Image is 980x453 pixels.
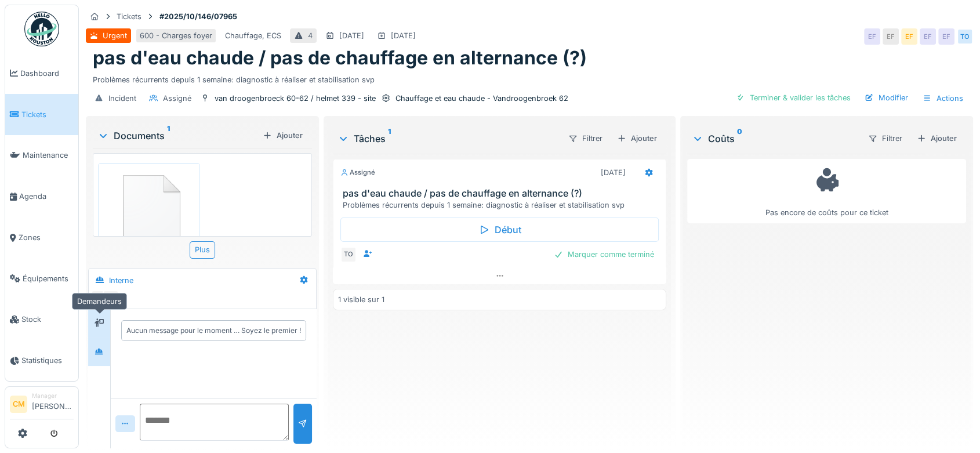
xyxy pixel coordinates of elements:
[21,314,74,325] span: Stock
[72,293,127,310] div: Demandeurs
[117,11,141,22] div: Tickets
[163,93,191,104] div: Assigné
[692,132,858,146] div: Coûts
[339,30,364,41] div: [DATE]
[5,94,78,135] a: Tickets
[10,392,74,419] a: CM Manager[PERSON_NAME]
[343,188,661,199] h3: pas d'eau chaude / pas de chauffage en alternance (?)
[340,218,659,242] div: Début
[10,396,27,413] li: CM
[338,294,384,305] div: 1 visible sur 1
[21,109,74,120] span: Tickets
[5,135,78,176] a: Maintenance
[5,176,78,217] a: Agenda
[155,11,242,22] strong: #2025/10/146/07965
[258,128,307,143] div: Ajouter
[863,130,908,147] div: Filtrer
[140,30,212,41] div: 600 - Charges foyer
[5,340,78,381] a: Statistiques
[957,28,973,45] div: TO
[93,70,966,85] div: Problèmes récurrents depuis 1 semaine: diagnostic à réaliser et stabilisation svp
[190,241,215,258] div: Plus
[215,93,376,104] div: van droogenbroeck 60-62 / helmet 339 - site
[24,12,59,46] img: Badge_color-CXgf-gQk.svg
[340,247,357,263] div: TO
[126,325,301,336] div: Aucun message pour le moment … Soyez le premier !
[731,90,855,106] div: Terminer & valider les tâches
[21,355,74,366] span: Statistiques
[860,90,913,106] div: Modifier
[340,168,375,177] div: Assigné
[109,275,133,286] div: Interne
[5,217,78,258] a: Zones
[108,93,136,104] div: Incident
[167,129,170,143] sup: 1
[601,167,626,178] div: [DATE]
[563,130,608,147] div: Filtrer
[737,132,742,146] sup: 0
[395,93,568,104] div: Chauffage et eau chaude - Vandroogenbroek 62
[343,200,661,211] div: Problèmes récurrents depuis 1 semaine: diagnostic à réaliser et stabilisation svp
[883,28,899,45] div: EF
[920,28,936,45] div: EF
[23,273,74,284] span: Équipements
[901,28,917,45] div: EF
[97,129,258,143] div: Documents
[388,132,391,146] sup: 1
[308,30,313,41] div: 4
[19,232,74,243] span: Zones
[23,150,74,161] span: Maintenance
[20,68,74,79] span: Dashboard
[391,30,416,41] div: [DATE]
[103,30,127,41] div: Urgent
[32,392,74,416] li: [PERSON_NAME]
[5,258,78,299] a: Équipements
[19,191,74,202] span: Agenda
[864,28,880,45] div: EF
[549,247,659,262] div: Marquer comme terminé
[612,131,662,146] div: Ajouter
[91,290,107,306] div: EF
[917,90,968,107] div: Actions
[5,53,78,94] a: Dashboard
[101,166,197,258] img: 84750757-fdcc6f00-afbb-11ea-908a-1074b026b06b.png
[103,290,119,306] div: TO
[93,47,587,69] h1: pas d'eau chaude / pas de chauffage en alternance (?)
[337,132,558,146] div: Tâches
[695,164,959,218] div: Pas encore de coûts pour ce ticket
[912,131,961,146] div: Ajouter
[938,28,954,45] div: EF
[5,299,78,340] a: Stock
[225,30,281,41] div: Chauffage, ECS
[32,392,74,400] div: Manager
